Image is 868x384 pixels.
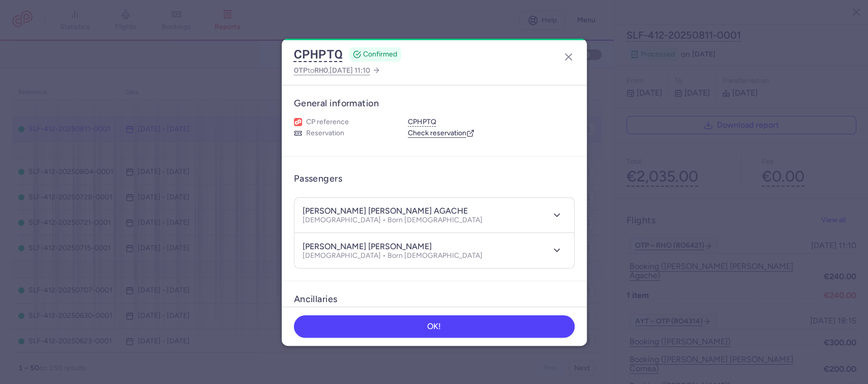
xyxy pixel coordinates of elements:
h4: [PERSON_NAME] [PERSON_NAME] AGACHE [303,206,468,216]
button: CPHPTQ [294,47,343,62]
span: OK! [427,322,441,331]
span: [DATE] 11:10 [330,66,370,75]
button: OK! [294,315,575,338]
h3: General information [294,98,575,109]
span: to , [294,64,370,77]
span: OTP [294,66,308,74]
a: Check reservation [408,129,474,138]
h3: Passengers [294,173,343,185]
figure: 1L airline logo [294,118,302,126]
p: [DEMOGRAPHIC_DATA] • Born [DEMOGRAPHIC_DATA] [303,216,483,224]
span: CP reference [306,117,349,127]
h3: Ancillaries [294,293,575,305]
span: Reservation [306,129,344,138]
p: [DEMOGRAPHIC_DATA] • Born [DEMOGRAPHIC_DATA] [303,252,483,260]
h4: [PERSON_NAME] [PERSON_NAME] [303,242,432,252]
a: OTPtoRHO,[DATE] 11:10 [294,64,380,77]
button: CPHPTQ [408,117,436,127]
span: CONFIRMED [363,49,397,60]
span: RHO [314,66,328,74]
